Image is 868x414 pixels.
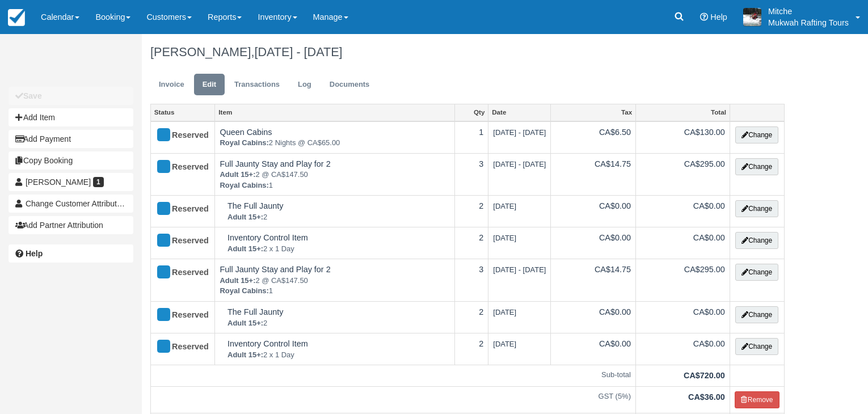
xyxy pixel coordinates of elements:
em: Sub-total [155,370,631,381]
em: 2 [227,212,450,223]
td: CA$0.00 [635,227,730,259]
td: 2 [455,333,488,365]
td: 3 [455,153,488,196]
button: Change Customer Attribution [9,195,133,213]
span: [DATE] - [DATE] [493,265,546,274]
strong: Royal Cabins [220,138,268,147]
td: CA$0.00 [635,301,730,333]
strong: Adult 15+ [227,319,263,327]
td: CA$0.00 [551,301,636,333]
a: Edit [194,74,225,96]
td: CA$0.00 [551,227,636,259]
button: Remove [735,391,779,408]
td: CA$0.00 [551,196,636,227]
em: 2 @ CA$147.50 1 [220,276,450,297]
em: 2 Nights @ CA$65.00 [220,138,450,149]
td: The Full Jaunty [215,196,455,227]
p: Mukwah Rafting Tours [768,17,849,28]
div: Reserved [155,232,200,250]
div: Reserved [155,158,200,176]
a: Log [289,74,320,96]
div: Reserved [155,126,200,145]
em: GST (5%) [155,391,631,402]
span: [DATE] [493,202,516,210]
span: 1 [93,177,104,187]
span: [DATE] - [DATE] [493,160,546,168]
div: Reserved [155,338,200,356]
button: Change [735,200,778,217]
strong: CA$720.00 [684,371,725,380]
a: Qty [455,104,488,120]
a: Total [636,104,730,120]
em: 2 @ CA$147.50 1 [220,170,450,191]
button: Change [735,232,778,249]
a: Date [488,104,550,120]
em: 2 x 1 Day [227,244,450,255]
em: 2 [227,318,450,329]
td: 2 [455,196,488,227]
span: Help [710,12,727,22]
button: Change [735,306,778,323]
span: [DATE] [493,308,516,316]
span: [DATE] - [DATE] [254,45,342,59]
td: Inventory Control Item [215,333,455,365]
strong: Royal Cabins [220,286,268,295]
span: Change Customer Attribution [26,199,128,208]
td: CA$0.00 [635,333,730,365]
em: 2 x 1 Day [227,350,450,361]
strong: Adult 15+ [227,244,263,253]
a: Help [9,244,133,263]
button: Change [735,264,778,281]
td: Full Jaunty Stay and Play for 2 [215,259,455,302]
a: [PERSON_NAME] 1 [9,173,133,191]
a: Status [151,104,214,120]
button: Change [735,338,778,355]
button: Add Payment [9,130,133,148]
td: CA$14.75 [551,153,636,196]
td: CA$0.00 [635,196,730,227]
td: 2 [455,301,488,333]
div: Reserved [155,264,200,282]
a: Documents [321,74,378,96]
span: [DATE] - [DATE] [493,128,546,137]
td: 3 [455,259,488,302]
td: CA$14.75 [551,259,636,302]
td: CA$130.00 [635,121,730,154]
button: Change [735,158,778,175]
div: Reserved [155,306,200,324]
a: Tax [551,104,635,120]
td: CA$6.50 [551,121,636,154]
a: Item [215,104,454,120]
span: [PERSON_NAME] [26,178,91,187]
img: A1 [743,8,761,26]
strong: Adult 15+ [220,276,255,285]
i: Help [700,13,708,21]
td: CA$295.00 [635,259,730,302]
span: [DATE] [493,234,516,242]
button: Save [9,87,133,105]
button: Add Partner Attribution [9,216,133,234]
td: 2 [455,227,488,259]
button: Add Item [9,108,133,126]
h1: [PERSON_NAME], [150,45,785,59]
button: Copy Booking [9,151,133,170]
strong: Royal Cabins [220,181,268,189]
td: Queen Cabins [215,121,455,154]
strong: CA$36.00 [688,392,725,402]
a: Invoice [150,74,193,96]
td: CA$0.00 [551,333,636,365]
b: Help [26,249,43,258]
td: The Full Jaunty [215,301,455,333]
b: Save [23,91,42,100]
strong: Adult 15+ [227,350,263,359]
p: Mitche [768,6,849,17]
button: Change [735,126,778,143]
td: 1 [455,121,488,154]
td: Inventory Control Item [215,227,455,259]
span: [DATE] [493,340,516,348]
img: checkfront-main-nav-mini-logo.png [8,9,25,26]
div: Reserved [155,200,200,218]
strong: Adult 15+ [220,170,255,179]
a: Transactions [226,74,288,96]
td: CA$295.00 [635,153,730,196]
